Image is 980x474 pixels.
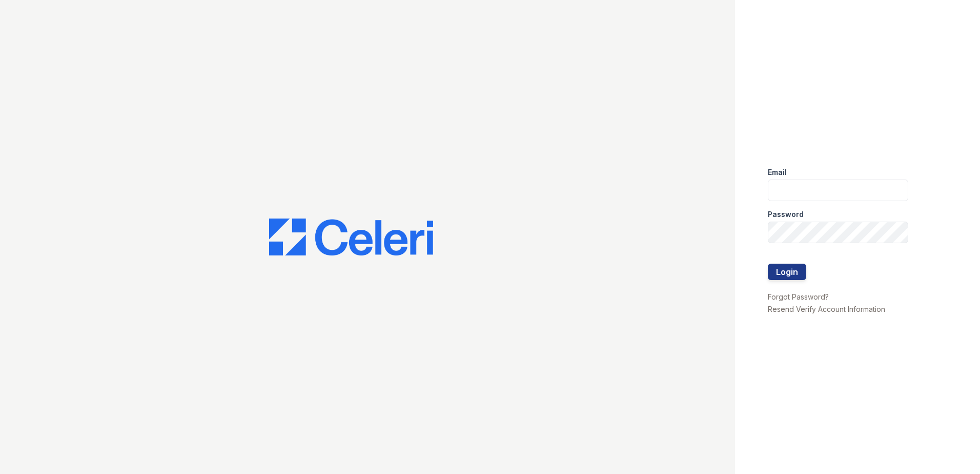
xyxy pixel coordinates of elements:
[768,167,787,177] label: Email
[768,264,806,280] button: Login
[768,292,829,301] a: Forgot Password?
[269,219,433,255] img: CE_Logo_Blue-a8612792a0a2168367f1c8372b55b34899dd931a85d93a1a3d3e32e68fde9ad4.png
[768,209,804,220] label: Password
[768,305,885,313] a: Resend Verify Account Information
